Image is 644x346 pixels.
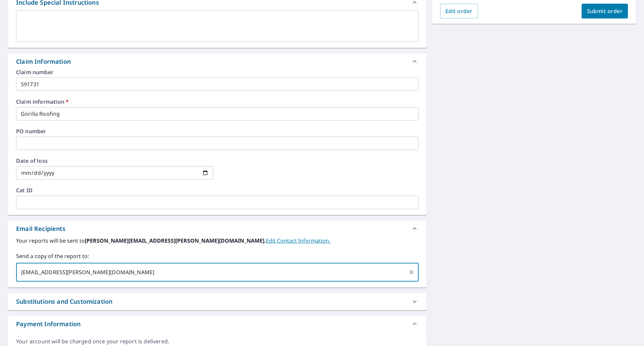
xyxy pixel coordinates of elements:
[16,297,112,306] div: Substitutions and Customization
[582,4,628,18] button: Submit order
[16,129,419,134] label: PO number
[266,237,330,244] a: EditContactInfo
[85,237,266,244] b: [PERSON_NAME][EMAIL_ADDRESS][PERSON_NAME][DOMAIN_NAME].
[16,99,419,104] label: Claim information
[16,319,80,329] div: Payment Information
[440,4,478,18] button: Edit order
[16,158,213,163] label: Date of loss
[8,293,427,310] div: Substitutions and Customization
[587,7,623,15] span: Submit order
[16,69,419,75] label: Claim number
[407,267,416,277] button: Clear
[16,57,71,66] div: Claim Information
[8,53,427,69] div: Claim Information
[16,188,419,193] label: Cat ID
[16,237,419,245] label: Your reports will be sent to
[16,224,65,233] div: Email Recipients
[8,316,427,332] div: Payment Information
[8,220,427,237] div: Email Recipients
[16,338,419,345] div: Your account will be charged once your report is delivered.
[16,252,419,260] label: Send a copy of the report to:
[445,7,473,15] span: Edit order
